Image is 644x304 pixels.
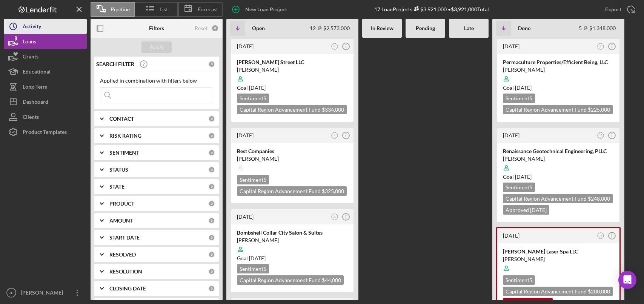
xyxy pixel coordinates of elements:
b: SENTIMENT [109,150,139,156]
div: Long-Term [23,79,48,96]
span: Goal [503,84,532,91]
b: RISK RATING [109,133,141,139]
b: CLOSING DATE [109,286,146,292]
button: Export [598,2,640,17]
div: 0 [208,217,215,224]
div: Product Templates [23,124,67,141]
div: Sentiment 5 [503,94,535,103]
div: Capital Region Advancement Fund [503,105,613,114]
time: 2025-03-21 14:57 [503,43,520,49]
span: Goal [503,173,532,180]
b: Done [518,25,530,31]
b: Late [464,25,474,31]
div: Bombshell Collar City Salon & Suites [237,229,348,236]
a: [DATE]JSRenaissance Geotechnical Engineering, PLLC[PERSON_NAME]Goal [DATE]Sentiment5Capital Regio... [496,127,621,223]
div: [PERSON_NAME] [237,66,348,74]
div: New Loan Project [245,2,287,17]
time: 2025-01-23 15:28 [503,132,520,138]
b: STATE [109,184,124,190]
button: Product Templates [4,124,87,140]
span: List [160,6,168,12]
b: SEARCH FILTER [96,61,134,67]
div: Sentiment 5 [503,275,535,285]
time: 2025-07-09 10:32 [237,132,254,138]
button: Educational [4,64,87,79]
div: [PERSON_NAME] [503,155,614,163]
button: Loans [4,34,87,49]
div: 0 [208,200,215,207]
div: Sentiment 5 [237,264,269,273]
text: JS [599,234,602,237]
text: JP [9,291,13,295]
div: 0 [208,285,215,292]
div: Capital Region Advancement Fund [237,186,347,196]
b: AMOUNT [109,218,133,224]
div: 17 Loan Projects • $3,921,000 Total [374,6,489,12]
div: [PERSON_NAME] [503,255,614,263]
div: Capital Region Advancement Fund $248,000 [503,194,613,203]
div: Reset [195,25,207,31]
b: Open [252,25,265,31]
div: Applied in combination with filters below [100,78,213,84]
time: 2025-08-15 11:50 [237,43,254,49]
text: JL [334,45,336,48]
b: START DATE [109,235,140,241]
div: 0 [208,234,215,241]
button: JL [330,131,340,141]
button: Dashboard [4,94,87,109]
span: Pipeline [111,6,130,12]
div: [PERSON_NAME] [19,285,68,302]
b: Filters [149,25,164,31]
div: 5 $1,348,000 [579,25,616,31]
button: JS [596,231,606,241]
div: 0 [208,183,215,190]
div: 0 [208,115,215,122]
div: 0 [208,149,215,156]
div: [PERSON_NAME] [237,236,348,244]
span: $225,000 [588,106,610,113]
div: 0 [208,268,215,275]
button: JP[PERSON_NAME] [4,285,87,300]
button: Activity [4,19,87,34]
div: [PERSON_NAME] [237,155,348,163]
b: PRODUCT [109,201,134,207]
a: [DATE]JLBombshell Collar City Salon & Suites[PERSON_NAME]Goal [DATE]Sentiment5Capital Region Adva... [230,208,355,293]
div: 0 [208,61,215,68]
text: JS [599,134,602,137]
div: Capital Region Advancement Fund $200,000 [503,287,613,296]
div: 0 [208,251,215,258]
time: 10/15/2024 [515,173,532,180]
b: RESOLUTION [109,269,142,275]
button: Long-Term [4,79,87,94]
div: 12 $2,573,000 [310,25,350,31]
div: Export [605,2,621,17]
b: CONTACT [109,116,134,122]
time: 2024-08-20 13:53 [503,232,520,239]
div: Dashboard [23,94,48,111]
button: JS [596,131,606,141]
button: JL [330,41,340,52]
div: Sentiment 5 [237,94,269,103]
span: Goal [237,84,266,91]
a: [DATE]JL[PERSON_NAME] Street LLC[PERSON_NAME]Goal [DATE]Sentiment5Capital Region Advancement Fund... [230,38,355,123]
span: $44,000 [322,277,341,283]
text: JL [334,134,336,137]
div: Open Intercom Messenger [618,271,636,289]
span: Goal [237,255,266,261]
div: Best Companies [237,147,348,155]
div: Clients [23,109,39,126]
button: JL [330,212,340,222]
b: In Review [371,25,393,31]
button: Grants [4,49,87,64]
div: Approved [DATE] [503,205,549,215]
time: 07/01/2025 [515,84,532,91]
div: Activity [23,19,41,36]
b: STATUS [109,167,128,173]
button: JL [596,41,606,52]
div: 0 [208,166,215,173]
